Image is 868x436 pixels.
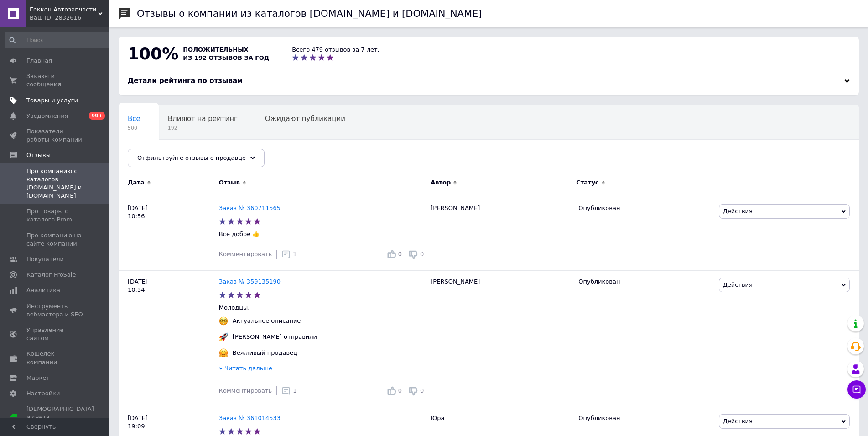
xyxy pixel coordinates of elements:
[26,207,84,224] span: Про товары с каталога Prom
[420,251,424,257] span: 0
[128,125,140,131] span: 500
[219,250,272,258] div: Комментировать
[128,77,243,85] span: Детали рейтинга по отзывам
[26,271,76,279] span: Каталог ProSale
[26,231,84,248] span: Про компанию на сайте компании
[219,387,272,395] div: Комментировать
[293,251,296,257] span: 1
[128,149,227,158] span: Опубликованы без комме...
[847,380,866,399] button: Чат с покупателем
[30,14,109,22] div: Ваш ID: 2832616
[219,179,240,187] span: Отзыв
[219,230,426,238] p: Все добре 👍
[26,151,51,159] span: Отзывы
[26,326,84,342] span: Управление сайтом
[26,302,84,319] span: Инструменты вебмастера и SEO
[219,348,228,357] img: :hugging_face:
[26,389,60,398] span: Настройки
[128,115,140,123] span: Все
[26,286,60,294] span: Аналитика
[219,332,228,341] img: :rocket:
[26,127,84,144] span: Показатели работы компании
[426,197,574,270] div: [PERSON_NAME]
[137,154,246,161] span: Отфильтруйте отзывы о продавце
[183,54,269,61] span: из 192 отзывов за год
[128,76,850,86] div: Детали рейтинга по отзывам
[26,57,52,65] span: Главная
[230,333,319,341] div: [PERSON_NAME] отправили
[137,8,482,19] h1: Отзывы о компании из каталогов [DOMAIN_NAME] и [DOMAIN_NAME]
[183,46,248,53] span: положительных
[578,278,712,286] div: Опубликован
[578,414,712,422] div: Опубликован
[219,304,426,312] p: Молодцы.
[168,115,238,123] span: Влияют на рейтинг
[128,44,178,63] span: 100%
[578,204,712,212] div: Опубликован
[281,250,296,259] div: 1
[723,208,753,215] span: Действия
[219,364,426,375] div: Читать дальше
[723,418,753,425] span: Действия
[723,281,753,288] span: Действия
[420,387,424,394] span: 0
[30,5,98,14] span: Геккон Автозапчасти
[219,251,272,257] span: Комментировать
[26,96,78,105] span: Товары и услуги
[26,374,50,382] span: Маркет
[293,387,296,394] span: 1
[128,179,145,187] span: Дата
[265,115,345,123] span: Ожидают публикации
[219,316,228,326] img: :nerd_face:
[230,349,300,357] div: Вежливый продавец
[119,197,219,270] div: [DATE] 10:56
[230,317,303,325] div: Актуальное описание
[26,255,64,263] span: Покупатели
[119,140,245,174] div: Опубликованы без комментария
[119,270,219,407] div: [DATE] 10:34
[219,278,281,285] a: Заказ № 359135190
[398,251,402,257] span: 0
[26,405,94,430] span: [DEMOGRAPHIC_DATA] и счета
[281,386,296,395] div: 1
[26,350,84,366] span: Кошелек компании
[219,415,281,421] a: Заказ № 361014533
[431,179,451,187] span: Автор
[26,72,84,89] span: Заказы и сообщения
[5,32,113,48] input: Поиск
[168,125,238,131] span: 192
[26,112,68,120] span: Уведомления
[398,387,402,394] span: 0
[219,387,272,394] span: Комментировать
[219,205,281,211] a: Заказ № 360711565
[576,179,599,187] span: Статус
[89,112,105,120] span: 99+
[426,270,574,407] div: [PERSON_NAME]
[26,167,84,200] span: Про компанию с каталогов [DOMAIN_NAME] и [DOMAIN_NAME]
[292,46,379,54] div: Всего 479 отзывов за 7 лет.
[224,365,272,372] span: Читать дальше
